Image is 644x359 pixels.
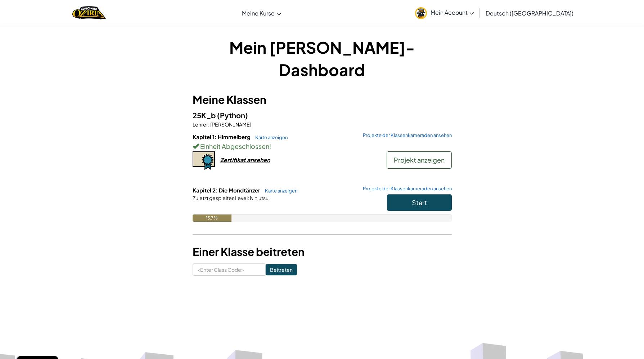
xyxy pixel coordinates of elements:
[193,133,252,140] span: Kapitel 1: Himmelberg
[249,195,269,201] span: Ninjutsu
[193,121,208,128] span: Lehrer
[252,134,288,140] a: Karte anzeigen
[210,121,251,128] span: [PERSON_NAME]
[193,244,452,260] h3: Einer Klasse beitreten
[193,156,270,164] a: Zertifikat ansehen
[387,194,452,211] button: Start
[359,133,452,138] a: Projekte der Klassenkameraden ansehen
[193,151,215,170] img: certificate-icon.png
[486,9,573,17] span: Deutsch ([GEOGRAPHIC_DATA])
[238,3,285,23] a: Meine Kurse
[193,187,261,194] span: Kapitel 2: Die Mondtänzer
[220,156,270,164] div: Zertifikat ansehen
[217,111,248,120] span: (Python)
[193,214,231,222] div: 13.7%
[482,3,577,23] a: Deutsch ([GEOGRAPHIC_DATA])
[208,121,210,128] span: :
[242,9,275,17] span: Meine Kurse
[193,263,266,276] input: <Enter Class Code>
[387,151,452,169] button: Projekt anzeigen
[193,92,452,108] h3: Meine Klassen
[72,5,106,20] a: Ozaria by CodeCombat logo
[411,1,478,24] a: Mein Account
[248,195,249,201] span: :
[431,9,474,16] span: Mein Account
[261,188,297,194] a: Karte anzeigen
[359,186,452,191] a: Projekte der Klassenkameraden ansehen
[72,5,106,20] img: Home
[193,195,248,201] span: Zuletzt gespieltes Level
[394,156,445,164] span: Projekt anzeigen
[412,198,427,207] span: Start
[415,7,427,19] img: avatar
[266,264,297,275] input: Beitreten
[269,142,271,150] span: !
[193,111,217,120] span: 25K_b
[199,142,269,150] span: Einheit Abgeschlossen
[193,36,452,81] h1: Mein [PERSON_NAME]-Dashboard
